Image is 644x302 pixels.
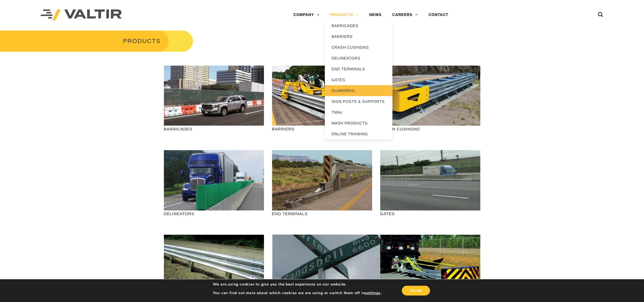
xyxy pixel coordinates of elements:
[325,96,392,107] a: SIGN POSTS & SUPPORTS
[272,211,372,217] p: END TERMINALS
[402,286,430,296] button: Accept
[365,291,381,296] button: settings
[325,9,364,20] a: PRODUCTS
[423,9,454,20] a: CONTACT
[213,282,382,287] p: We are using cookies to give you the best experience on our website.
[325,85,392,96] a: GUARDRAIL
[41,9,122,21] img: Valtir
[272,126,372,132] p: BARRIERS
[325,20,392,31] a: BARRICADES
[380,211,480,217] p: GATES
[325,53,392,64] a: DELINEATORS
[164,126,264,132] p: BARRICADES
[364,9,387,20] a: NEWS
[325,118,392,129] a: MASH PRODUCTS
[325,74,392,85] a: GATES
[164,211,264,217] p: DELINEATORS
[325,64,392,74] a: END TERMINALS
[325,107,392,118] a: TMAs
[325,42,392,53] a: CRASH CUSHIONS
[325,31,392,42] a: BARRIERS
[325,129,392,139] a: ONLINE TRAINING
[387,9,423,20] a: CAREERS
[288,9,325,20] a: COMPANY
[380,126,480,132] p: CRASH CUSHIONS
[213,291,382,296] p: You can find out more about which cookies we are using or switch them off in .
